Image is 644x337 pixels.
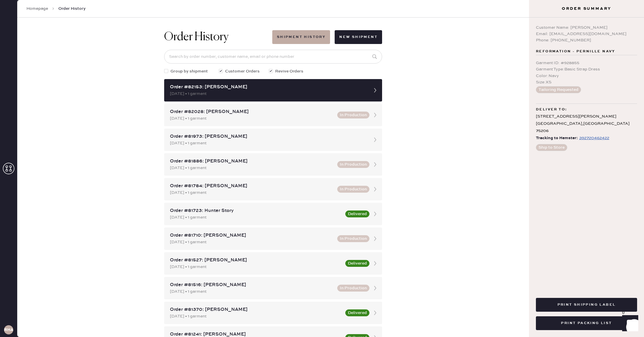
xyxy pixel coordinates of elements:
[536,48,615,55] span: Reformation - Pernille Navy
[170,264,342,270] div: [DATE] • 1 garment
[536,37,637,43] div: Phone: [PHONE_NUMBER]
[18,61,624,68] div: Customer information
[578,135,609,142] a: 392720462422
[272,30,330,44] button: Shipment History
[170,313,342,319] div: [DATE] • 1 garment
[337,112,369,118] button: In Production
[170,165,334,171] div: [DATE] • 1 garment
[85,97,582,105] th: Description
[345,260,369,267] button: Delivered
[536,302,637,307] a: Print Shipping Label
[536,113,637,135] div: [STREET_ADDRESS][PERSON_NAME] [GEOGRAPHIC_DATA] , [GEOGRAPHIC_DATA] 75206
[275,68,303,74] span: Revive Orders
[536,86,581,93] button: Tailoring Requested
[536,31,637,37] div: Email: [EMAIL_ADDRESS][DOMAIN_NAME]
[335,30,382,44] button: New Shipment
[536,298,637,312] button: Print Shipping Label
[536,135,578,142] span: Tracking to Hemster:
[617,311,641,336] iframe: Front Chat
[337,235,369,242] button: In Production
[536,24,637,31] div: Customer Name: [PERSON_NAME]
[536,316,637,330] button: Print Packing List
[313,7,330,24] img: logo
[170,306,342,313] div: Order #81370: [PERSON_NAME]
[4,328,13,332] h3: RHA
[300,323,343,328] img: logo
[18,105,85,112] td: 928855
[529,6,644,12] h3: Order Summary
[582,97,624,105] th: QTY
[18,45,624,52] div: Order # 82153
[337,186,369,193] button: In Production
[170,158,334,165] div: Order #81886: [PERSON_NAME]
[26,6,48,12] a: Homepage
[345,309,369,316] button: Delivered
[170,232,334,239] div: Order #81710: [PERSON_NAME]
[170,115,334,122] div: [DATE] • 1 garment
[170,140,366,146] div: [DATE] • 1 garment
[170,68,208,74] span: Group by shipment
[536,106,567,113] span: Deliver to:
[164,30,229,44] h1: Order History
[170,91,366,97] div: [DATE] • 1 garment
[170,288,334,295] div: [DATE] • 1 garment
[170,133,366,140] div: Order #81973: [PERSON_NAME]
[170,282,334,288] div: Order #81516: [PERSON_NAME]
[536,66,637,72] div: Garment Type : Basic Strap Dress
[170,189,334,196] div: [DATE] • 1 garment
[536,144,567,151] button: Ship to Store
[170,257,342,264] div: Order #81527: [PERSON_NAME]
[536,60,637,66] div: Garment ID : # 928855
[337,161,369,168] button: In Production
[170,108,334,115] div: Order #82028: [PERSON_NAME]
[345,210,369,217] button: Delivered
[58,6,86,12] span: Order History
[85,105,582,112] td: Basic Strap Dress - Reformation - Pernille Navy - Size: XS
[164,50,382,64] input: Search by order number, customer name, email or phone number
[170,239,334,245] div: [DATE] • 1 garment
[536,79,637,85] div: Size : XS
[170,84,366,91] div: Order #82153: [PERSON_NAME]
[170,183,334,189] div: Order #81784: [PERSON_NAME]
[582,105,624,112] td: 1
[170,207,342,214] div: Order #81723: Hunter Story
[18,97,85,105] th: ID
[225,68,260,74] span: Customer Orders
[536,73,637,79] div: Color : Navy
[579,135,609,141] div: https://www.fedex.com/apps/fedextrack/?tracknumbers=392720462422&cntry_code=US
[170,214,342,221] div: [DATE] • 1 garment
[337,285,369,292] button: In Production
[18,39,624,45] div: Packing slip
[18,68,624,89] div: # 88833 [PERSON_NAME] [PERSON_NAME] [EMAIL_ADDRESS][DOMAIN_NAME]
